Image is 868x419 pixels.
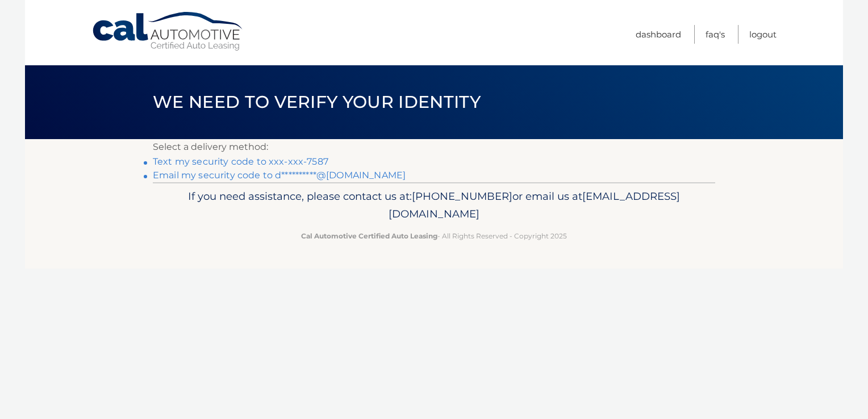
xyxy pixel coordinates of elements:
[153,139,715,155] p: Select a delivery method:
[160,187,708,224] p: If you need assistance, please contact us at: or email us at
[153,91,481,112] span: We need to verify your identity
[749,25,777,44] a: Logout
[301,232,437,240] strong: Cal Automotive Certified Auto Leasing
[91,11,245,52] a: Cal Automotive
[636,25,681,44] a: Dashboard
[160,230,708,242] p: - All Rights Reserved - Copyright 2025
[706,25,725,44] a: FAQ's
[153,156,328,167] a: Text my security code to xxx-xxx-7587
[153,170,406,181] a: Email my security code to d**********@[DOMAIN_NAME]
[412,190,512,203] span: [PHONE_NUMBER]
